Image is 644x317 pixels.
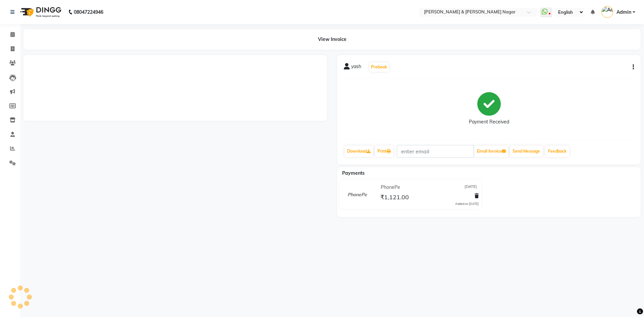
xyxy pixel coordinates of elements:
[510,146,543,157] button: Send Message
[469,118,509,125] div: Payment Received
[455,202,479,206] div: Added on [DATE]
[342,170,365,176] span: Payments
[601,6,613,18] img: Admin
[375,146,393,157] a: Print
[17,3,63,21] img: logo
[344,146,373,157] a: Download
[397,145,474,158] input: enter email
[545,146,569,157] a: Feedback
[380,193,409,203] span: ₹1,121.00
[351,63,361,72] span: yash
[465,184,477,191] span: [DATE]
[23,29,641,50] div: View Invoice
[369,62,389,72] button: Prebook
[616,9,631,16] span: Admin
[74,3,103,21] b: 08047224946
[474,146,508,157] button: Email Invoice
[381,184,400,191] span: PhonePe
